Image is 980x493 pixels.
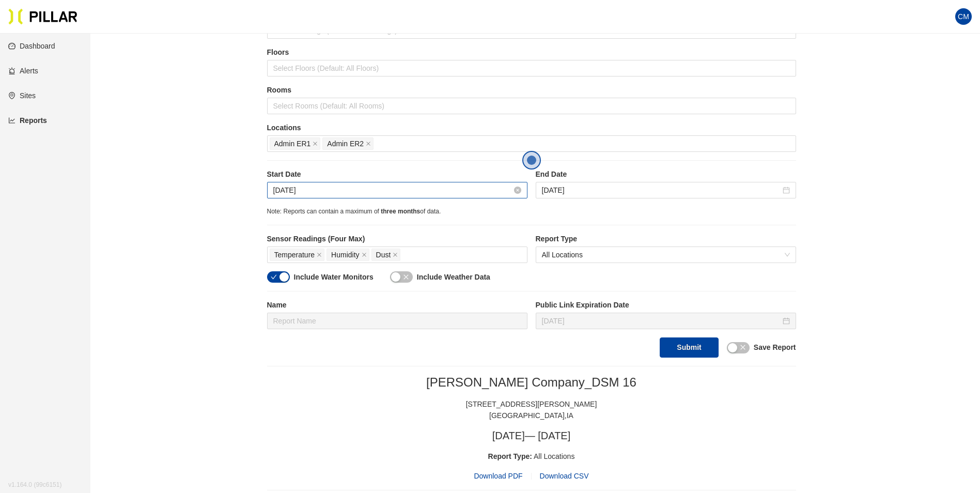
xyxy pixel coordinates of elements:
span: All Locations [542,247,790,263]
input: Aug 27, 2025 [273,184,512,196]
label: Start Date [267,169,527,180]
span: CM [958,8,969,25]
label: Locations [267,122,796,133]
span: Temperature [274,249,315,260]
span: close [366,141,371,147]
a: environmentSites [8,91,36,100]
a: dashboardDashboard [8,42,55,50]
span: close-circle [514,187,521,194]
h2: [PERSON_NAME] Company_DSM 16 [267,375,796,390]
label: Public Link Expiration Date [536,300,796,311]
div: [STREET_ADDRESS][PERSON_NAME] [267,398,796,410]
span: Report Type: [488,452,532,460]
label: Floors [267,47,796,58]
button: Submit [660,337,718,358]
div: All Locations [267,451,796,462]
span: close [362,252,367,258]
img: Pillar Technologies [8,8,77,25]
label: Rooms [267,85,796,96]
span: close [317,252,322,258]
label: Sensor Readings (Four Max) [267,234,527,244]
span: Admin ER2 [327,138,364,149]
span: Dust [376,249,391,260]
div: Note: Reports can contain a maximum of of data. [267,207,796,217]
label: Save Report [754,342,796,353]
span: Download CSV [540,472,589,480]
label: Report Type [536,234,796,244]
span: three months [381,208,420,215]
a: alertAlerts [8,67,38,75]
span: Admin ER1 [274,138,311,149]
span: Humidity [331,249,359,260]
span: check [271,274,277,280]
span: close [403,274,409,280]
span: close [740,344,746,350]
div: [GEOGRAPHIC_DATA] , IA [267,410,796,421]
a: line-chartReports [8,116,47,125]
label: Include Water Monitors [294,272,374,283]
label: Name [267,300,527,311]
span: close [393,252,398,258]
button: Open the dialog [522,151,541,170]
span: Download PDF [474,470,522,482]
label: Include Weather Data [417,272,490,283]
label: End Date [536,169,796,180]
input: Aug 28, 2025 [542,184,781,196]
h3: [DATE] — [DATE] [267,429,796,442]
input: Sep 17, 2025 [542,315,781,327]
input: Report Name [267,313,527,329]
span: close [313,141,318,147]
